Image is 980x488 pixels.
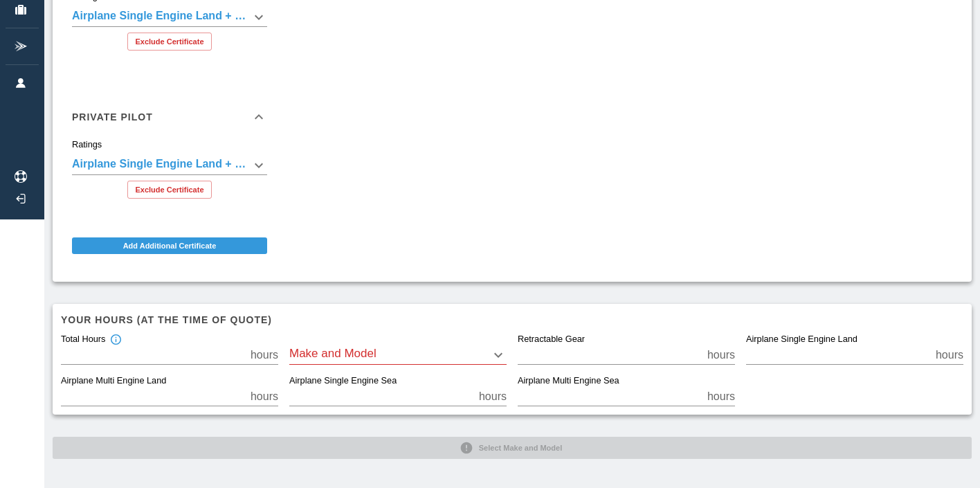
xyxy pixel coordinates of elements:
p: hours [479,388,507,405]
label: Airplane Single Engine Sea [289,375,397,388]
div: Airplane Single Engine Land + 2 more [72,8,267,27]
div: Airplane Single Engine Land + 2 more [72,156,267,175]
h6: Your hours (at the time of quote) [61,312,963,327]
h6: Private Pilot [72,112,153,122]
p: hours [707,347,735,363]
svg: Total hours in fixed-wing aircraft [109,334,122,346]
div: Private Pilot [61,95,278,139]
div: Private Pilot [61,139,278,210]
label: Ratings [72,138,102,151]
label: Airplane Multi Engine Land [61,375,166,388]
p: hours [936,347,963,363]
p: hours [707,388,735,405]
button: Add Additional Certificate [72,237,267,254]
p: hours [251,388,278,405]
button: Exclude Certificate [127,181,211,199]
label: Airplane Single Engine Land [746,334,857,346]
div: Total Hours [61,334,122,346]
p: hours [251,347,278,363]
label: Retractable Gear [518,334,585,346]
label: Airplane Multi Engine Sea [518,375,619,388]
button: Exclude Certificate [127,33,211,51]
